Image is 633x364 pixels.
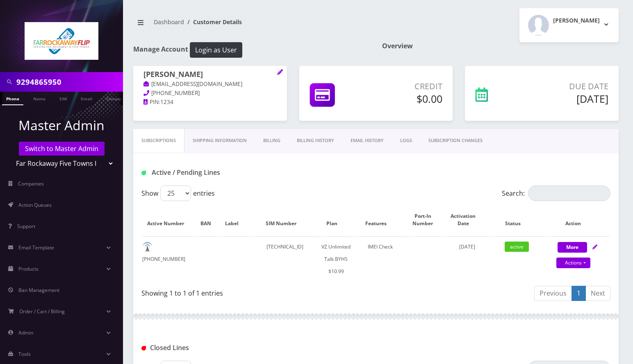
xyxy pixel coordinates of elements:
[55,92,71,104] a: SIM
[524,80,608,93] p: Due Date
[143,70,277,80] h1: [PERSON_NAME]
[102,92,130,104] a: Company
[142,236,198,282] td: [PHONE_NUMBER]
[524,93,608,105] h5: [DATE]
[151,89,200,97] span: [PHONE_NUMBER]
[353,204,408,235] th: Features: activate to sort column ascending
[17,223,35,230] span: Support
[25,22,98,60] img: Far Rockaway Five Towns Flip
[255,129,289,152] a: Billing
[585,286,610,301] a: Next
[556,258,590,268] a: Actions
[141,344,289,352] h1: Closed Lines
[18,180,44,187] span: Companies
[18,350,31,357] span: Tools
[141,285,370,298] div: Showing 1 to 1 of 1 entries
[19,142,105,156] a: Switch to Master Admin
[250,204,319,235] th: SIM Number: activate to sort column ascending
[289,129,342,152] a: Billing History
[142,204,198,235] th: Active Number: activate to sort column ascending
[382,42,619,50] h1: Overview
[223,204,249,235] th: Label: activate to sort column ascending
[545,204,610,235] th: Action: activate to sort column ascending
[19,308,65,315] span: Order / Cart / Billing
[572,286,586,301] a: 1
[29,92,50,104] a: Name
[133,129,184,152] a: Subscriptions
[534,286,572,301] a: Previous
[77,92,96,104] a: Email
[342,129,392,152] a: EMAIL HISTORY
[184,129,255,152] a: Shipping Information
[160,98,173,106] span: 1234
[446,204,488,235] th: Activation Date: activate to sort column ascending
[321,204,352,235] th: Plan: activate to sort column ascending
[553,17,600,24] h2: [PERSON_NAME]
[184,18,242,26] li: Customer Details
[188,45,242,54] a: Login as User
[392,129,420,152] a: LOGS
[133,42,370,58] h1: Manage Account
[18,244,54,251] span: Email Template
[2,92,23,105] a: Phone
[353,241,408,253] div: IMEI Check
[133,14,370,37] nav: breadcrumb
[321,236,352,282] td: VZ Unlimited Talk BYHS $10.99
[420,129,491,152] a: SUBSCRIPTION CHANGES
[370,93,442,105] h5: $0.00
[18,201,52,208] span: Action Queues
[505,242,529,252] span: active
[154,18,184,26] a: Dashboard
[198,204,222,235] th: BAN: activate to sort column ascending
[141,171,146,175] img: Active / Pending Lines
[143,98,160,106] a: PIN:
[143,80,242,88] a: [EMAIL_ADDRESS][DOMAIN_NAME]
[459,243,475,250] span: [DATE]
[558,242,587,253] button: More
[141,346,146,350] img: Closed Lines
[16,74,121,90] input: Search in Company
[250,236,319,282] td: [TECHNICAL_ID]
[409,204,446,235] th: Port-In Number: activate to sort column ascending
[18,287,59,294] span: Ban Management
[142,242,153,252] img: default.png
[502,185,610,201] label: Search:
[519,8,619,42] button: [PERSON_NAME]
[489,204,544,235] th: Status: activate to sort column ascending
[160,185,191,201] select: Showentries
[141,185,215,201] label: Show entries
[18,329,33,336] span: Admin
[141,169,289,176] h1: Active / Pending Lines
[528,185,610,201] input: Search:
[190,42,242,58] button: Login as User
[370,80,442,93] p: Credit
[18,265,39,272] span: Products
